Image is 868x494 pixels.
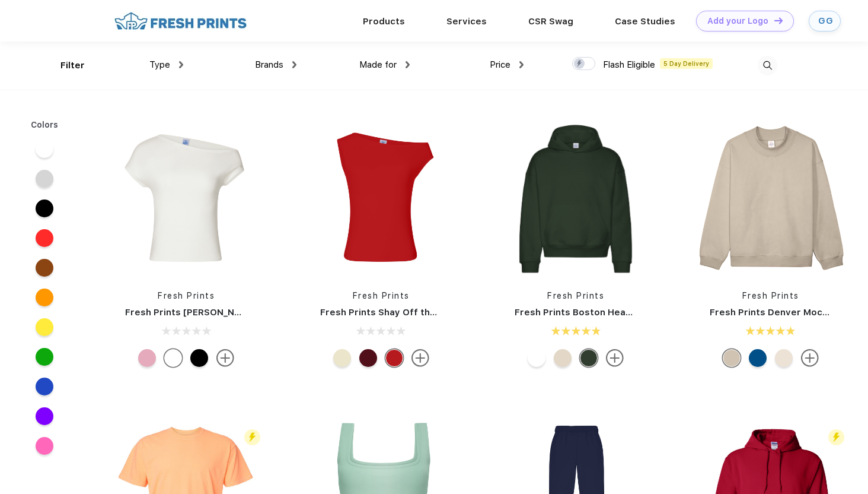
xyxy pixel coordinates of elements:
[528,16,573,27] a: CSR Swag
[406,61,410,68] img: dropdown.png
[775,349,793,367] div: Buttermilk mto
[742,291,799,300] a: Fresh Prints
[359,349,377,367] div: Burgundy mto
[497,120,655,278] img: func=resize&h=266
[111,11,250,31] img: fo%20logo%202.webp
[302,120,460,278] img: func=resize&h=266
[179,61,183,68] img: dropdown.png
[320,307,503,318] a: Fresh Prints Shay Off the Shoulder Tank
[359,59,397,70] span: Made for
[22,119,68,131] div: Colors
[158,291,215,300] a: Fresh Prints
[603,59,655,70] span: Flash Eligible
[528,349,545,367] div: White
[190,349,208,367] div: Black
[125,307,356,318] a: Fresh Prints [PERSON_NAME] Off the Shoulder Top
[723,349,741,367] div: Sand
[515,307,702,318] a: Fresh Prints Boston Heavyweight Hoodie
[707,16,768,26] div: Add your Logo
[660,58,713,69] span: 5 Day Delivery
[580,349,598,367] div: Forest Green mto
[244,429,260,445] img: flash_active_toggle.svg
[292,61,296,68] img: dropdown.png
[519,61,524,68] img: dropdown.png
[554,349,572,367] div: Sand
[446,16,487,27] a: Services
[164,349,182,367] div: White mto
[138,349,156,367] div: Light Pink
[490,59,510,70] span: Price
[749,349,767,367] div: Royal Blue mto
[809,11,841,31] a: GG
[353,291,410,300] a: Fresh Prints
[801,349,819,367] img: more.svg
[547,291,604,300] a: Fresh Prints
[818,16,831,26] div: GG
[385,349,403,367] div: Crimson
[255,59,283,70] span: Brands
[774,17,783,24] img: DT
[107,120,265,278] img: func=resize&h=266
[216,349,234,367] img: more.svg
[692,120,850,278] img: func=resize&h=266
[333,349,351,367] div: Butter Yellow
[828,429,844,445] img: flash_active_toggle.svg
[758,56,777,75] img: desktop_search.svg
[606,349,624,367] img: more.svg
[60,59,85,72] div: Filter
[149,59,170,70] span: Type
[411,349,429,367] img: more.svg
[363,16,405,27] a: Products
